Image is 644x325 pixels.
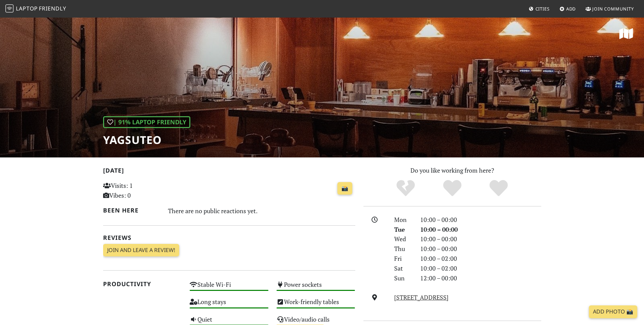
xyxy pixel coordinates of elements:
h2: Reviews [103,234,355,241]
div: Long stays [186,296,272,314]
div: Mon [390,215,416,225]
a: Add [557,3,579,15]
div: 10:00 – 00:00 [416,215,545,225]
p: Do you like working from here? [363,166,541,175]
div: Work-friendly tables [272,296,359,314]
a: Add Photo 📸 [589,305,637,318]
div: 10:00 – 02:00 [416,264,545,273]
div: Power sockets [272,279,359,296]
div: Wed [390,234,416,244]
p: Visits: 1 Vibes: 0 [103,181,182,200]
div: Sun [390,273,416,283]
span: Add [566,6,576,12]
div: Fri [390,254,416,264]
a: Join Community [583,3,637,15]
h2: Productivity [103,280,182,287]
a: Cities [526,3,552,15]
div: Thu [390,244,416,254]
div: 10:00 – 00:00 [416,225,545,234]
div: There are no public reactions yet. [168,205,355,216]
span: Join Community [592,6,634,12]
div: Stable Wi-Fi [186,279,272,296]
span: Cities [535,6,550,12]
div: Yes [429,179,476,198]
h2: Been here [103,207,160,214]
img: LaptopFriendly [5,4,14,12]
div: Definitely! [475,179,522,198]
a: Join and leave a review! [103,244,179,257]
span: Laptop [16,5,38,12]
div: Sat [390,264,416,273]
div: | 91% Laptop Friendly [103,116,190,128]
h1: Yagsuteo [103,133,190,146]
div: 10:00 – 00:00 [416,244,545,254]
div: 10:00 – 00:00 [416,234,545,244]
span: Friendly [39,5,66,12]
a: [STREET_ADDRESS] [394,293,449,301]
div: No [382,179,429,198]
a: 📸 [337,182,352,195]
div: Tue [390,225,416,234]
h2: [DATE] [103,167,355,177]
a: LaptopFriendly LaptopFriendly [5,3,66,15]
div: 10:00 – 02:00 [416,254,545,264]
div: 12:00 – 00:00 [416,273,545,283]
